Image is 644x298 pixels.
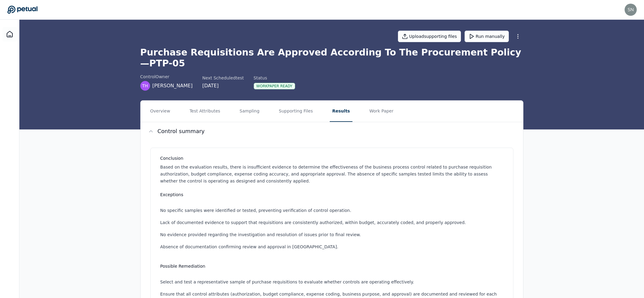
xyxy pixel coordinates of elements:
h3: Exceptions [160,192,506,198]
nav: Tabs [141,101,523,122]
li: No specific samples were identified or tested, preventing verification of control operation. [160,207,506,213]
h1: Purchase Requisitions Are Approved According To The Procurement Policy — PTP-05 [140,47,523,69]
h2: Control summary [158,127,205,136]
div: Next Scheduled test [202,75,244,81]
li: No evidence provided regarding the investigation and resolution of issues prior to final review. [160,232,506,238]
button: Results [330,101,352,122]
h3: Conclusion [160,155,506,161]
span: TH [142,83,148,89]
button: More Options [512,31,523,42]
div: Status [254,75,295,81]
div: [DATE] [202,82,244,89]
div: control Owner [140,74,193,80]
a: Dashboard [2,27,17,42]
button: Work Paper [367,101,396,122]
button: Control summary [141,122,523,140]
a: Go to Dashboard [7,5,38,14]
li: Absence of documentation confirming review and approval in [GEOGRAPHIC_DATA]. [160,244,506,250]
button: Test Attributes [187,101,222,122]
div: Workpaper Ready [254,83,295,89]
h3: Possible Remediation [160,263,506,269]
button: Sampling [237,101,262,122]
li: Lack of documented evidence to support that requisitions are consistently authorized, within budg... [160,219,506,226]
img: snir+arm@petual.ai [625,4,637,16]
p: Based on the evaluation results, there is insufficient evidence to determine the effectiveness of... [160,164,506,184]
span: [PERSON_NAME] [152,82,193,89]
button: Overview [148,101,173,122]
button: Supporting Files [276,101,315,122]
li: Select and test a representative sample of purchase requisitions to evaluate whether controls are... [160,279,506,285]
button: Uploadsupporting files [398,31,461,42]
button: Run manually [465,31,509,42]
